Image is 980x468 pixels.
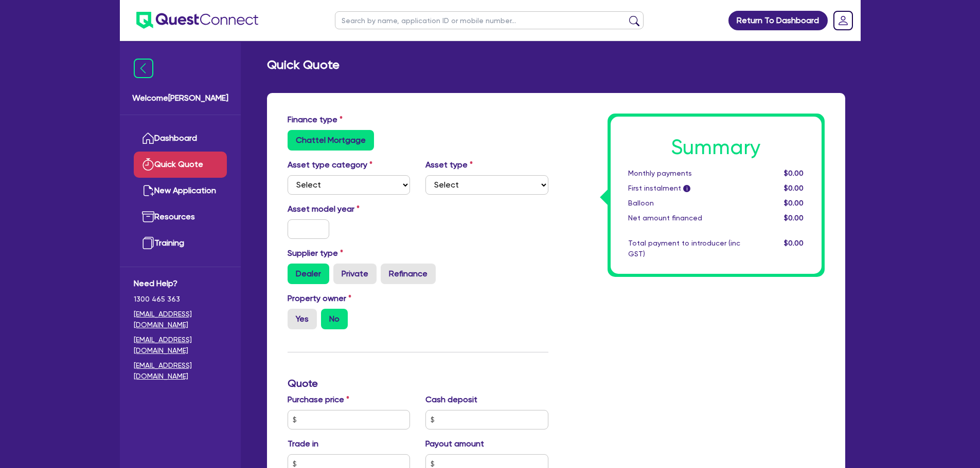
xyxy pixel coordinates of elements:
[134,360,227,382] a: [EMAIL_ADDRESS][DOMAIN_NAME]
[134,334,227,356] a: [EMAIL_ADDRESS][DOMAIN_NAME]
[288,159,372,171] label: Asset type category
[288,394,349,406] label: Purchase price
[280,203,418,215] label: Asset model year
[425,159,473,171] label: Asset type
[321,309,348,329] label: No
[134,309,227,330] a: [EMAIL_ADDRESS][DOMAIN_NAME]
[288,247,343,259] label: Supplier type
[620,238,748,259] div: Total payment to introducer (inc GST)
[288,438,318,450] label: Trade in
[288,309,317,329] label: Yes
[288,377,548,389] h3: Quote
[620,183,748,194] div: First instalment
[267,58,340,72] h2: Quick Quote
[134,204,227,230] a: Resources
[784,214,804,222] span: $0.00
[136,12,258,29] img: quest-connect-logo-blue
[425,438,484,450] label: Payout amount
[134,152,227,178] a: Quick Quote
[620,168,748,179] div: Monthly payments
[134,294,227,305] span: 1300 465 363
[628,135,804,160] h1: Summary
[288,114,343,126] label: Finance type
[425,394,477,406] label: Cash deposit
[134,59,153,78] img: icon-menu-close
[142,184,154,197] img: new-application
[335,11,644,29] input: Search by name, application ID or mobile number...
[620,213,748,223] div: Net amount financed
[784,239,804,247] span: $0.00
[134,277,227,290] span: Need Help?
[620,198,748,209] div: Balloon
[784,184,804,192] span: $0.00
[728,11,828,30] a: Return To Dashboard
[132,92,228,104] span: Welcome [PERSON_NAME]
[830,7,857,34] a: Dropdown toggle
[784,169,804,177] span: $0.00
[784,199,804,207] span: $0.00
[288,264,329,284] label: Dealer
[288,292,351,305] label: Property owner
[134,125,227,152] a: Dashboard
[142,158,154,171] img: quick-quote
[134,230,227,256] a: Training
[333,264,377,284] label: Private
[142,211,154,223] img: resources
[134,178,227,204] a: New Application
[142,237,154,249] img: training
[288,130,374,151] label: Chattel Mortgage
[683,185,690,192] span: i
[381,264,436,284] label: Refinance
